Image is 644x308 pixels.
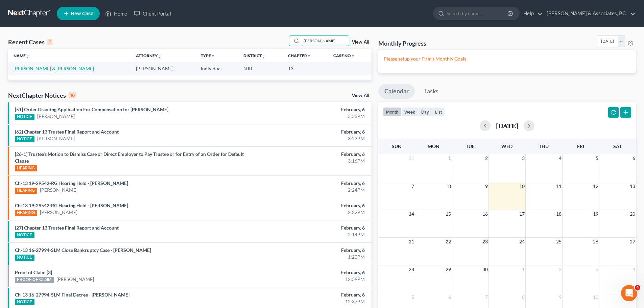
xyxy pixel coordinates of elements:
div: Recent Cases [8,38,52,46]
button: week [401,107,418,116]
a: Tasks [418,84,445,99]
span: 30 [482,265,488,274]
a: Home [102,7,130,20]
div: February, 6 [253,106,365,113]
a: Help [520,7,543,20]
span: 21 [408,238,415,246]
div: NOTICE [15,136,34,142]
span: 7 [411,182,415,190]
div: February, 6 [253,202,365,209]
td: Individual [195,62,238,75]
span: 9 [558,293,562,301]
span: 5 [411,293,415,301]
span: Sat [613,143,622,149]
span: 18 [555,210,562,218]
span: Thu [539,143,549,149]
span: 1 [448,154,452,162]
a: Proof of Claim [3] [15,269,52,275]
input: Search by name... [447,7,508,20]
input: Search by name... [302,36,349,46]
span: 22 [445,238,452,246]
span: 26 [592,238,599,246]
a: Nameunfold_more [14,53,30,58]
h3: Monthly Progress [378,39,426,47]
i: unfold_more [307,54,311,58]
a: Ch-13 16-27994-SLM Final Decree - [PERSON_NAME] [15,292,129,298]
span: Wed [501,143,512,149]
i: unfold_more [351,54,355,58]
div: 1:20PM [253,254,365,260]
div: 2:24PM [253,187,365,193]
a: [PERSON_NAME] & [PERSON_NAME] [14,66,94,71]
a: Typeunfold_more [201,53,215,58]
a: Attorneyunfold_more [136,53,162,58]
a: Ch-13 16-27994-SLM Close Bankruptcy Case - [PERSON_NAME] [15,247,151,253]
span: 24 [519,238,525,246]
span: 29 [445,265,452,274]
td: NJB [238,62,283,75]
span: New Case [71,11,93,16]
a: [27] Chapter 13 Trustee Final Report and Account [15,225,119,231]
span: 2 [558,265,562,274]
span: 1 [521,265,525,274]
div: HEARING [15,188,37,194]
a: [PERSON_NAME] [37,135,75,142]
a: Districtunfold_more [243,53,266,58]
div: HEARING [15,210,37,216]
a: [PERSON_NAME] [40,187,77,193]
span: Tue [466,143,475,149]
span: 19 [592,210,599,218]
span: 28 [408,265,415,274]
i: unfold_more [26,54,30,58]
div: 12:39PM [253,276,365,283]
span: 10 [519,182,525,190]
a: [PERSON_NAME] & Associates, P.C. [543,7,636,20]
a: Calendar [378,84,415,99]
span: 16 [482,210,488,218]
td: [PERSON_NAME] [130,62,195,75]
a: Ch-13 19-29542-RG Hearing Held - [PERSON_NAME] [15,203,128,208]
span: 15 [445,210,452,218]
span: 3 [595,265,599,274]
a: [PERSON_NAME] [40,209,77,216]
div: 12:37PM [253,298,365,305]
p: Please setup your Firm's Monthly Goals [384,55,630,62]
a: Chapterunfold_more [288,53,311,58]
div: February, 6 [253,128,365,135]
div: PROOF OF CLAIM [15,277,54,283]
span: 20 [629,210,636,218]
span: 17 [519,210,525,218]
div: 2:14PM [253,231,365,238]
div: NOTICE [15,255,34,261]
span: Sun [392,143,402,149]
span: 4 [635,285,640,290]
a: Client Portal [130,7,174,20]
span: 4 [632,265,636,274]
div: February, 6 [253,151,365,158]
a: View All [352,40,369,45]
td: 13 [283,62,328,75]
span: 11 [555,182,562,190]
iframe: Intercom live chat [621,285,637,301]
div: NOTICE [15,299,34,305]
span: 6 [448,293,452,301]
button: month [383,107,401,116]
span: 8 [521,293,525,301]
span: 31 [408,154,415,162]
span: 3 [521,154,525,162]
a: [62] Chapter 13 Trustee Final Report and Account [15,129,119,135]
h2: [DATE] [496,122,518,129]
a: View All [352,93,369,98]
div: NOTICE [15,114,34,120]
div: 3:33PM [253,113,365,120]
span: 2 [484,154,488,162]
span: 5 [595,154,599,162]
a: Ch-13 19-29542-RG Hearing Held - [PERSON_NAME] [15,180,128,186]
div: NOTICE [15,232,34,238]
div: HEARING [15,165,37,171]
i: unfold_more [158,54,162,58]
span: 9 [484,182,488,190]
button: day [418,107,432,116]
div: February, 6 [253,247,365,254]
div: 3:23PM [253,135,365,142]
